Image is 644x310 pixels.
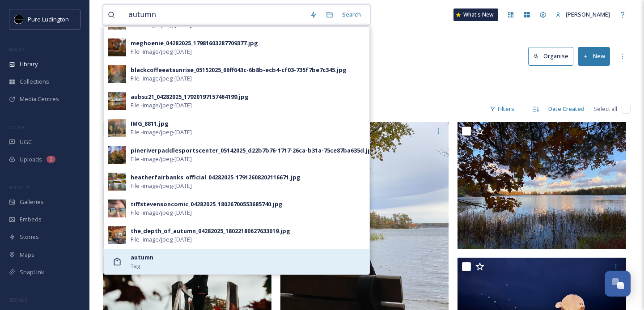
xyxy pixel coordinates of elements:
[124,5,305,25] input: Search your library
[131,39,258,47] div: meghoenie_04282025_17981603287709377.jpg
[131,146,376,155] div: pineriverpaddlesportscenter_05142025_d22b7b76-1717-26ca-b31a-75ce87ba635d.jpg
[131,182,192,190] span: File - image/jpeg - [DATE]
[131,208,192,217] span: File - image/jpeg - [DATE]
[108,200,126,217] img: e19a56ff-9840-405d-8bff-3cf05a0c2d3b.jpg
[566,10,610,18] span: [PERSON_NAME]
[9,46,25,53] span: MEDIA
[131,262,140,270] span: Tag
[485,100,519,118] div: Filters
[131,119,169,128] div: IMG_8811.jpg
[14,15,23,24] img: pureludingtonF-2.png
[20,95,59,103] span: Media Centres
[20,198,44,206] span: Galleries
[605,271,631,297] button: Open Chat
[20,60,38,68] span: Library
[131,227,290,235] div: the_depth_of_autumn_04282025_18022180627633019.jpg
[20,251,34,259] span: Maps
[131,155,192,163] span: File - image/jpeg - [DATE]
[551,6,614,23] a: [PERSON_NAME]
[108,119,126,137] img: f94601a6-7a51-481a-a4d8-1bb3d832d7e2.jpg
[108,173,126,191] img: 57f3d374-a875-49b9-b480-be510b9cdfb2.jpg
[578,47,610,65] button: New
[20,215,42,224] span: Embeds
[9,184,30,191] span: WIDGETS
[20,268,44,276] span: SnapLink
[131,253,153,261] strong: autumn
[131,200,283,208] div: tiffstevensoncomic_04282025_18026700553685740.jpg
[108,92,126,110] img: 9df534a6-76de-44bf-bdb7-9bc3a21d4b99.jpg
[108,226,126,244] img: 6706259e-8357-4498-8231-c69668174eff.jpg
[9,124,28,131] span: COLLECT
[131,128,192,136] span: File - image/jpeg - [DATE]
[47,156,55,163] div: 1
[20,138,32,146] span: UGC
[544,100,589,118] div: Date Created
[338,6,365,23] div: Search
[20,77,49,86] span: Collections
[453,8,498,21] a: What's New
[9,297,27,303] span: SOCIALS
[131,101,192,110] span: File - image/jpeg - [DATE]
[28,15,69,23] span: Pure Ludington
[131,93,249,101] div: aubsz21_04282025_17920197157464199.jpg
[131,74,192,83] span: File - image/jpeg - [DATE]
[131,66,347,74] div: blackcoffeeatsunrise_05152025_66ff643c-6b8b-ecb4-cf03-735f7be7c345.jpg
[108,38,126,56] img: b4264c77-d345-4bfa-9869-fba929b69b81.jpg
[108,65,126,83] img: 16bb6fb1-d4f5-4020-9611-928d6174ddd1.jpg
[593,105,617,113] span: Select all
[528,47,578,65] a: Organise
[103,105,121,113] span: 56 file s
[131,173,301,182] div: heatherfairbanks_official_04282025_17912608202116671.jpg
[20,155,42,164] span: Uploads
[131,47,192,56] span: File - image/jpeg - [DATE]
[458,122,626,249] img: IMG_0089.jpg
[131,235,192,244] span: File - image/jpeg - [DATE]
[528,47,573,65] button: Organise
[20,233,39,241] span: Stories
[108,146,126,164] img: 814ebeb7-fb40-4bc1-970f-75e1500e3164.jpg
